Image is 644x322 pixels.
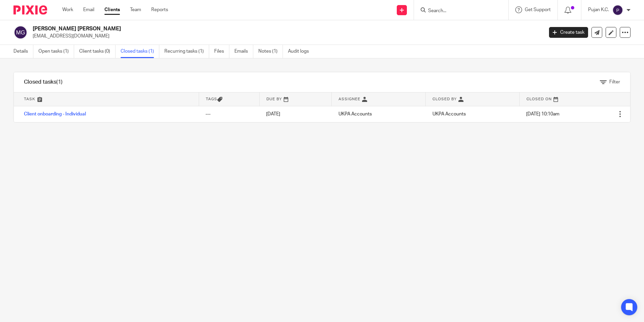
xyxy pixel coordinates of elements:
[13,45,33,58] a: Details
[164,45,209,58] a: Recurring tasks (1)
[259,106,332,122] td: [DATE]
[432,112,466,116] span: UKPA Accounts
[288,45,314,58] a: Audit logs
[234,45,253,58] a: Emails
[62,6,73,13] a: Work
[24,112,86,116] a: Client onboarding - Individual
[79,45,116,58] a: Client tasks (0)
[332,106,426,122] td: UKPA Accounts
[612,5,623,16] img: svg%3E
[609,80,620,84] span: Filter
[38,45,74,58] a: Open tasks (1)
[205,111,253,117] div: ---
[121,45,159,58] a: Closed tasks (1)
[427,8,488,14] input: Search
[104,6,120,13] a: Clients
[56,79,63,85] span: (1)
[549,27,588,38] a: Create task
[199,92,259,106] th: Tags
[525,7,551,12] span: Get Support
[24,79,63,86] h1: Closed tasks
[83,6,94,13] a: Email
[526,112,559,116] span: [DATE] 10:10am
[13,25,28,39] img: svg%3E
[130,6,141,13] a: Team
[588,6,609,13] p: Pujan K.C.
[13,5,47,15] img: Pixie
[151,6,168,13] a: Reports
[214,45,229,58] a: Files
[33,33,539,39] p: [EMAIL_ADDRESS][DOMAIN_NAME]
[33,25,438,32] h2: [PERSON_NAME] [PERSON_NAME]
[258,45,283,58] a: Notes (1)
